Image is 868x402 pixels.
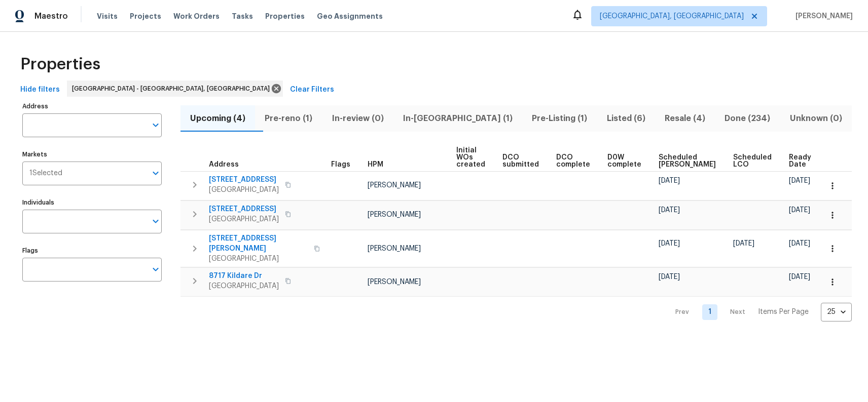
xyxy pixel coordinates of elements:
[29,169,62,178] span: 1 Selected
[528,111,591,126] span: Pre-Listing (1)
[265,11,305,21] span: Properties
[789,240,810,247] span: [DATE]
[666,303,852,321] nav: Pagination Navigation
[67,81,283,97] div: [GEOGRAPHIC_DATA] - [GEOGRAPHIC_DATA], [GEOGRAPHIC_DATA]
[149,262,163,276] button: Open
[791,11,853,21] span: [PERSON_NAME]
[789,273,810,280] span: [DATE]
[368,182,421,189] span: [PERSON_NAME]
[187,111,249,126] span: Upcoming (4)
[603,111,649,126] span: Listed (6)
[149,166,163,180] button: Open
[317,11,383,21] span: Geo Assignments
[789,177,810,184] span: [DATE]
[607,154,641,168] span: D0W complete
[556,154,590,168] span: DCO complete
[758,307,809,317] p: Items Per Page
[209,233,308,254] span: [STREET_ADDRESS][PERSON_NAME]
[97,11,118,21] span: Visits
[659,207,680,214] span: [DATE]
[261,111,316,126] span: Pre-reno (1)
[456,147,485,168] span: Initial WOs created
[72,84,274,94] span: [GEOGRAPHIC_DATA] - [GEOGRAPHIC_DATA], [GEOGRAPHIC_DATA]
[22,103,162,109] label: Address
[502,154,539,168] span: DCO submitted
[368,245,421,252] span: [PERSON_NAME]
[600,11,744,21] span: [GEOGRAPHIC_DATA], [GEOGRAPHIC_DATA]
[22,151,162,157] label: Markets
[209,185,279,195] span: [GEOGRAPHIC_DATA]
[659,240,680,247] span: [DATE]
[702,304,717,320] a: Goto page 1
[789,154,811,168] span: Ready Date
[821,299,852,325] div: 25
[22,248,162,254] label: Flags
[20,84,60,96] span: Hide filters
[659,154,716,168] span: Scheduled [PERSON_NAME]
[733,240,754,247] span: [DATE]
[329,111,387,126] span: In-review (0)
[368,278,421,286] span: [PERSON_NAME]
[659,177,680,184] span: [DATE]
[20,59,100,69] span: Properties
[286,81,338,99] button: Clear Filters
[331,161,350,168] span: Flags
[209,161,239,168] span: Address
[232,13,253,20] span: Tasks
[789,207,810,214] span: [DATE]
[209,214,279,224] span: [GEOGRAPHIC_DATA]
[209,204,279,214] span: [STREET_ADDRESS]
[173,11,220,21] span: Work Orders
[209,254,308,264] span: [GEOGRAPHIC_DATA]
[16,81,64,99] button: Hide filters
[368,161,383,168] span: HPM
[209,281,279,291] span: [GEOGRAPHIC_DATA]
[34,11,68,21] span: Maestro
[661,111,709,126] span: Resale (4)
[149,118,163,132] button: Open
[209,271,279,281] span: 8717 Kildare Dr
[149,214,163,228] button: Open
[130,11,161,21] span: Projects
[733,154,772,168] span: Scheduled LCO
[659,273,680,280] span: [DATE]
[290,84,334,96] span: Clear Filters
[786,111,846,126] span: Unknown (0)
[400,111,516,126] span: In-[GEOGRAPHIC_DATA] (1)
[22,199,162,206] label: Individuals
[721,111,774,126] span: Done (234)
[209,175,279,185] span: [STREET_ADDRESS]
[368,211,421,218] span: [PERSON_NAME]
